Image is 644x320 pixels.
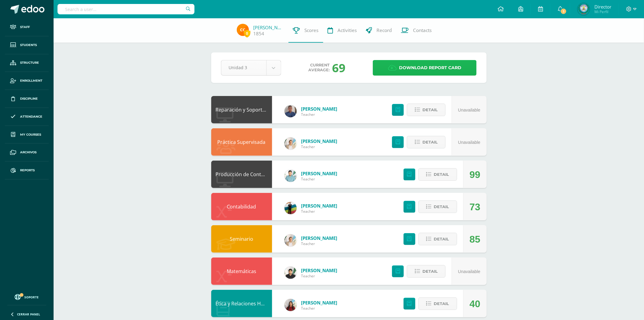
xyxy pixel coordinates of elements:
span: Download report card [399,60,461,75]
div: 73 [470,193,481,221]
span: Detail [434,233,449,245]
span: Attendance [20,114,42,119]
div: Matemáticas [211,258,272,285]
span: Detail [422,104,438,116]
a: Students [5,36,49,54]
span: Unavailable [458,108,480,112]
div: 40 [470,290,481,318]
div: Ética y Relaciones Humanas [211,290,272,317]
span: Cerrar panel [17,312,40,316]
img: 2f346c1931407d5f9e0a1f8686efb336.png [237,24,249,36]
a: Ética y Relaciones Humanas [216,300,280,307]
span: Detail [434,201,449,212]
div: Contabilidad [211,193,272,220]
button: Detail [418,233,457,245]
span: Teacher [301,306,338,311]
a: Structure [5,54,49,72]
a: Enrollment [5,72,49,90]
a: Reports [5,162,49,180]
button: Detail [418,168,457,181]
a: [PERSON_NAME] [301,138,338,144]
span: Unavailable [458,140,480,145]
a: Archivos [5,144,49,162]
a: [PERSON_NAME] [301,170,338,176]
a: Contacts [397,18,436,43]
span: Teacher [301,112,338,117]
a: [PERSON_NAME] [301,203,338,209]
button: Detail [407,265,446,278]
img: a5e710364e73df65906ee1fa578590e2.png [285,267,297,279]
span: 0 [244,30,250,37]
span: Teacher [301,273,338,279]
input: Search a user… [58,4,194,14]
a: Discipline [5,90,49,108]
img: 162bcad57ce2e0614fab7e14d00a046d.png [285,202,297,214]
span: Staff [20,25,30,30]
a: Seminario [230,236,253,242]
a: Record [362,18,397,43]
span: Scores [305,27,319,34]
div: Práctica Supervisada [211,128,272,156]
span: Enrollment [20,78,42,83]
a: Download report card [373,60,477,76]
a: Reparación y Soporte Técnico [216,106,284,113]
a: [PERSON_NAME] [301,300,338,306]
a: [PERSON_NAME] [301,106,338,112]
span: Contacts [413,27,432,34]
div: 69 [332,60,346,76]
div: Reparación y Soporte Técnico [211,96,272,123]
span: 1 [560,8,567,15]
a: Soporte [7,293,46,301]
a: Práctica Supervisada [218,139,266,145]
span: Unavailable [458,269,480,274]
img: 2a9226028aa254eb8bf160ce7b8ff5e0.png [285,299,297,311]
span: My courses [20,132,41,137]
img: 3bbeeb896b161c296f86561e735fa0fc.png [285,170,297,182]
img: 648d3fb031ec89f861c257ccece062c1.png [578,3,590,15]
span: Soporte [25,295,39,299]
img: f96c4e5d2641a63132d01c8857867525.png [285,234,297,247]
span: Discipline [20,96,38,101]
span: Detail [422,266,438,277]
span: Unidad 3 [229,60,259,75]
span: Structure [20,60,39,65]
span: Archivos [20,150,37,155]
a: [PERSON_NAME] [254,24,284,30]
a: Producción de Contenidos Digitales [216,171,298,178]
button: Detail [418,201,457,213]
div: 99 [470,161,481,188]
a: My courses [5,126,49,144]
a: Activities [323,18,362,43]
span: Teacher [301,241,338,246]
button: Detail [407,104,446,116]
a: [PERSON_NAME] [301,267,338,273]
span: Reports [20,168,35,173]
button: Detail [418,297,457,310]
a: Scores [289,18,323,43]
span: Director [594,4,611,10]
a: Staff [5,18,49,36]
span: Detail [434,169,449,180]
span: Teacher [301,144,338,149]
img: bf66807720f313c6207fc724d78fb4d0.png [285,105,297,117]
a: Matemáticas [227,268,256,275]
span: Teacher [301,176,338,182]
a: Contabilidad [227,203,256,210]
span: Detail [434,298,449,309]
span: Students [20,43,37,48]
div: 85 [470,226,481,253]
button: Detail [407,136,446,148]
span: Teacher [301,209,338,214]
a: 1854 [254,30,264,37]
span: Record [377,27,392,34]
span: Mi Perfil [594,9,611,14]
span: Current average: [309,63,330,73]
div: Seminario [211,225,272,253]
a: [PERSON_NAME] [301,235,338,241]
a: Attendance [5,108,49,126]
span: Detail [422,137,438,148]
a: Unidad 3 [221,60,281,75]
div: Producción de Contenidos Digitales [211,161,272,188]
img: f96c4e5d2641a63132d01c8857867525.png [285,137,297,150]
span: Activities [338,27,357,34]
